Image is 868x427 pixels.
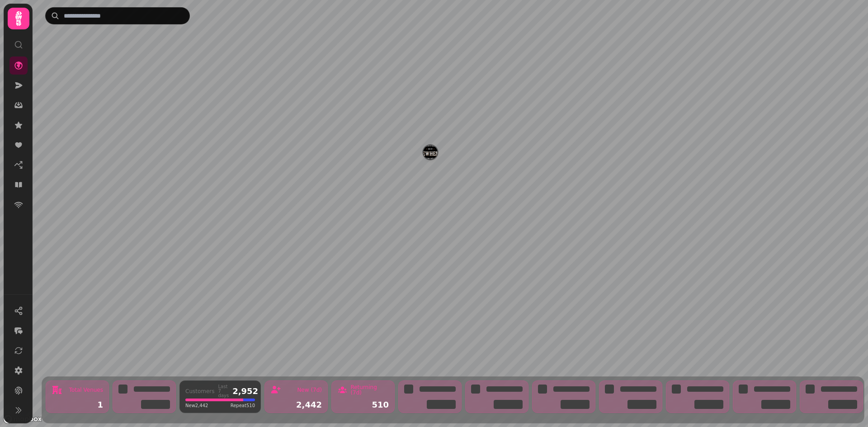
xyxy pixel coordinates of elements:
[337,401,389,409] div: 510
[3,414,42,424] a: Mapbox logo
[270,401,322,409] div: 2,442
[231,402,255,409] span: Repeat 510
[69,387,103,393] div: Total Venues
[185,402,208,409] span: New 2,442
[350,385,389,395] div: Returning (7d)
[185,389,215,394] div: Customers
[232,387,258,395] div: 2,952
[218,385,229,398] div: Last 7 days
[52,401,103,409] div: 1
[423,145,438,162] div: Map marker
[423,145,438,160] button: Brewhemia
[297,387,322,393] div: New (7d)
